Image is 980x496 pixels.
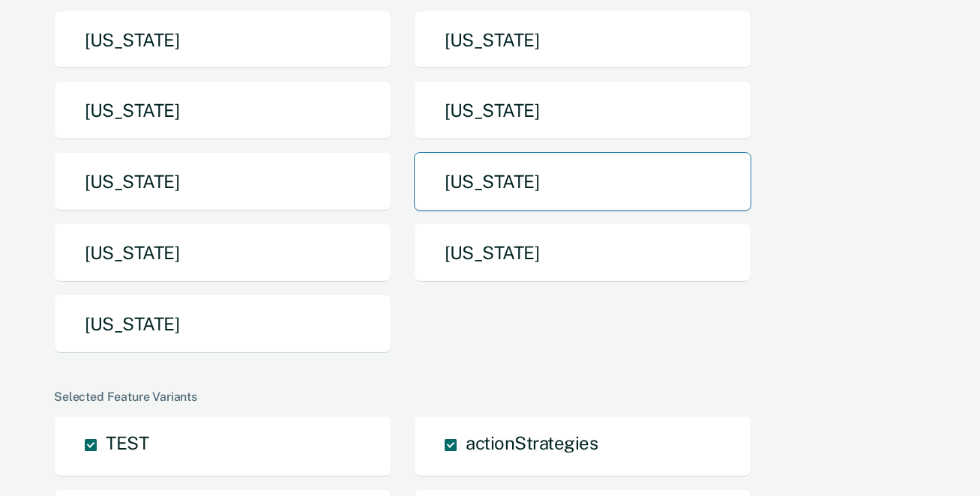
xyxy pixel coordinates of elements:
button: [US_STATE] [54,81,391,140]
span: TEST [106,432,148,453]
button: [US_STATE] [54,223,391,282]
button: [US_STATE] [54,294,391,354]
button: [US_STATE] [414,152,751,211]
span: actionStrategies [466,432,598,453]
button: [US_STATE] [54,10,391,70]
button: [US_STATE] [54,152,391,211]
button: [US_STATE] [414,81,751,140]
button: [US_STATE] [414,10,751,70]
button: [US_STATE] [414,223,751,282]
div: Selected Feature Variants [54,390,920,404]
